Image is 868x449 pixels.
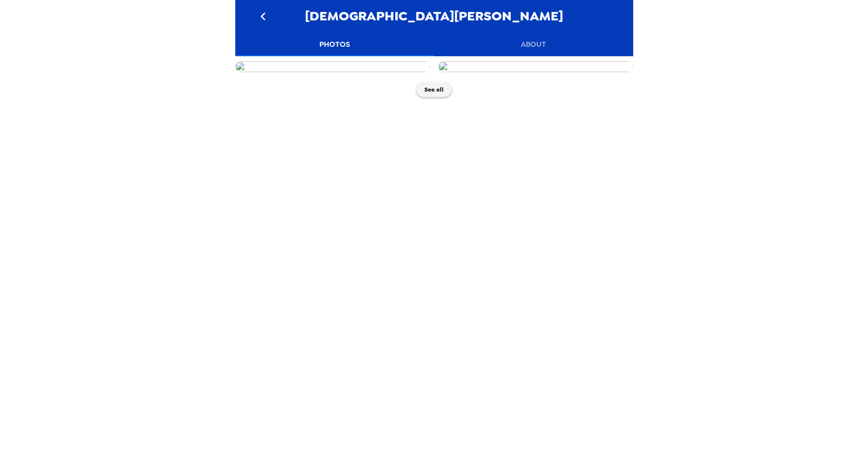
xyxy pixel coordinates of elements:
[416,82,452,97] button: See all
[235,61,430,72] img: user-277908
[438,61,633,72] img: user-277899
[235,32,434,56] button: Photos
[305,9,563,23] span: [DEMOGRAPHIC_DATA][PERSON_NAME]
[434,32,633,56] button: About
